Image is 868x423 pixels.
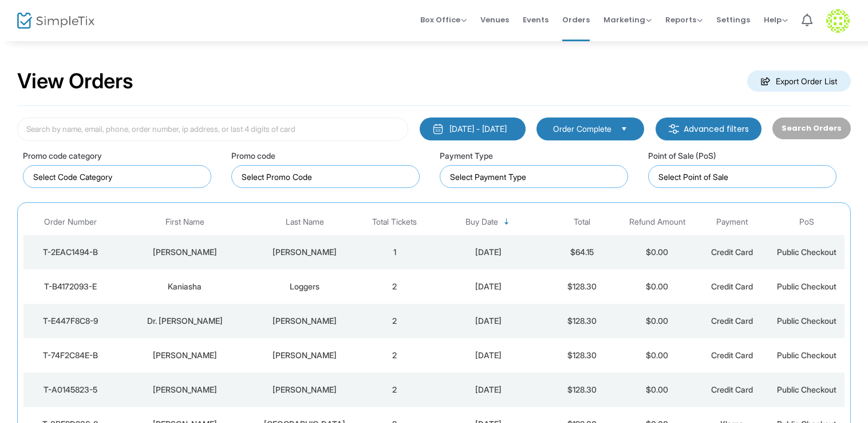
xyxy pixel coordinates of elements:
div: T-B4172093-E [26,281,115,292]
span: Credit Card [711,281,753,291]
div: T-74F2C84E-B [26,350,115,361]
span: Public Checkout [777,350,837,360]
div: Christine [120,384,250,395]
th: Total Tickets [357,209,432,236]
td: $128.30 [545,269,620,304]
span: Sortable [502,217,511,226]
input: Select Point of Sale [658,171,831,183]
td: 2 [357,269,432,304]
span: Box Office [420,14,467,25]
td: $128.30 [545,338,620,373]
label: Point of Sale (PoS) [648,150,716,162]
span: Settings [716,5,750,34]
span: Venues [480,5,509,34]
span: Payment [716,217,748,227]
div: 9/13/2025 [435,246,542,258]
div: Patton [255,246,354,258]
td: 2 [357,373,432,407]
img: filter [668,123,680,135]
span: Order Complete [553,123,611,135]
span: Credit Card [711,247,753,257]
div: Salley [255,384,354,395]
div: Dr. Deborah [120,315,250,327]
span: PoS [799,217,814,227]
span: Public Checkout [777,316,837,326]
td: 2 [357,338,432,373]
span: Order Number [44,217,97,227]
td: $0.00 [620,304,695,338]
div: Loggers [255,281,354,292]
span: Credit Card [711,316,753,326]
span: Help [764,14,788,25]
th: Total [545,209,620,236]
td: $128.30 [545,373,620,407]
span: Last Name [286,217,324,227]
input: NO DATA FOUND [242,171,414,183]
m-button: Export Order List [747,70,851,92]
span: Marketing [603,14,652,25]
td: $0.00 [620,235,695,269]
div: Nikki [120,350,250,361]
div: T-A0145823-5 [26,384,115,395]
input: Select Payment Type [450,171,622,183]
m-button: Advanced filters [656,117,762,140]
label: Payment Type [440,150,493,162]
input: NO DATA FOUND [33,171,206,183]
span: Public Checkout [777,247,837,257]
span: Credit Card [711,385,753,394]
span: Events [523,5,549,34]
span: Buy Date [465,217,498,227]
div: 9/13/2025 [435,315,542,327]
h2: View Orders [17,69,133,94]
td: $0.00 [620,338,695,373]
img: monthly [432,123,444,135]
span: Reports [665,14,703,25]
th: Refund Amount [620,209,695,236]
td: $128.30 [545,304,620,338]
div: 9/13/2025 [435,350,542,361]
div: Kaniasha [120,281,250,292]
div: [DATE] - [DATE] [449,123,507,135]
span: Orders [562,5,590,34]
div: Williams [255,350,354,361]
button: Select [616,123,632,135]
label: Promo code [231,150,275,162]
div: 9/13/2025 [435,281,542,292]
span: Credit Card [711,350,753,360]
button: [DATE] - [DATE] [420,117,526,140]
label: Promo code category [23,150,102,162]
td: $64.15 [545,235,620,269]
span: First Name [165,217,204,227]
td: 1 [357,235,432,269]
div: 9/13/2025 [435,384,542,395]
td: $0.00 [620,269,695,304]
span: Public Checkout [777,385,837,394]
span: Public Checkout [777,281,837,291]
td: $0.00 [620,373,695,407]
input: Search by name, email, phone, order number, ip address, or last 4 digits of card [17,117,408,141]
div: T-2EAC1494-B [26,246,115,258]
div: Barnes [255,315,354,327]
div: Evelyn [120,246,250,258]
td: 2 [357,304,432,338]
div: T-E447F8C8-9 [26,315,115,327]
